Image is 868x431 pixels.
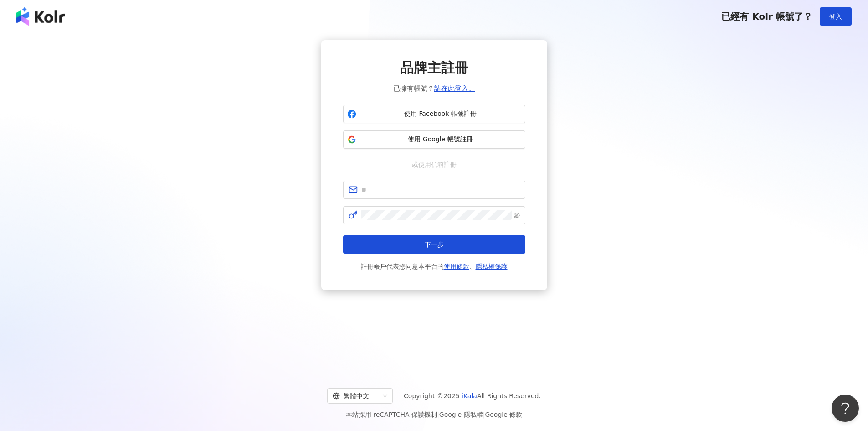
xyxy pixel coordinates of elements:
[514,212,520,218] span: eye-invisible
[393,83,475,94] span: 已擁有帳號？
[406,160,463,170] span: 或使用信箱註冊
[360,109,521,119] span: 使用 Facebook 帳號註冊
[343,105,525,123] button: 使用 Facebook 帳號註冊
[439,411,483,418] a: Google 隱私權
[462,392,477,400] a: iKala
[829,13,842,20] span: 登入
[361,261,508,272] span: 註冊帳戶代表您同意本平台的 、
[437,411,439,418] span: |
[343,130,525,149] button: 使用 Google 帳號註冊
[16,7,65,26] img: logo
[360,135,521,144] span: 使用 Google 帳號註冊
[476,263,508,270] a: 隱私權保護
[485,411,522,418] a: Google 條款
[434,84,475,93] a: 請在此登入。
[832,395,859,422] iframe: Help Scout Beacon - Open
[721,11,812,22] span: 已經有 Kolr 帳號了？
[400,58,468,78] span: 品牌主註冊
[820,7,852,26] button: 登入
[343,235,525,254] button: 下一步
[425,241,444,248] span: 下一步
[444,263,469,270] a: 使用條款
[404,390,541,401] span: Copyright © 2025 All Rights Reserved.
[333,389,379,403] div: 繁體中文
[346,409,522,420] span: 本站採用 reCAPTCHA 保護機制
[483,411,485,418] span: |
